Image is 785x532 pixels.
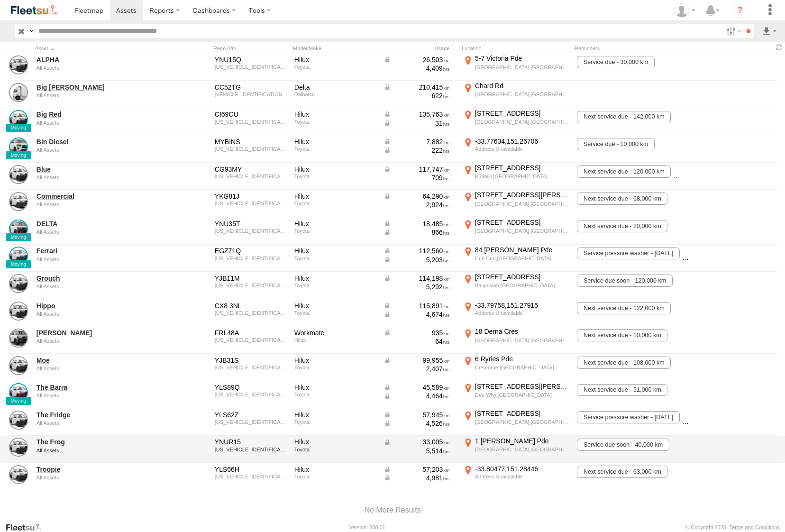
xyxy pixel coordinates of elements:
[507,138,538,145] span: 151.26706
[475,109,569,118] div: [STREET_ADDRESS]
[761,24,777,38] label: Export results as...
[577,411,680,423] span: Service pressure washer - 30/10/2025
[27,24,35,38] label: Search Query
[383,83,450,92] div: Data from Vehicle CANbus
[37,65,166,71] div: undefined
[475,201,569,207] div: [GEOGRAPHIC_DATA],[GEOGRAPHIC_DATA]
[294,55,377,64] div: Hilux
[383,228,450,237] div: Data from Vehicle CANbus
[383,119,450,128] div: Data from Vehicle CANbus
[37,465,166,474] a: Troopie
[215,146,288,152] div: MR0JA3DC801222644
[462,218,571,244] label: Click to View Current Location
[294,274,377,283] div: Hilux
[383,55,450,64] div: Data from Vehicle CANbus
[37,274,166,283] a: Grouch
[462,136,571,162] label: Click to View Current Location
[383,310,450,319] div: Data from Vehicle CANbus
[577,466,667,478] span: Next service due - 63,000 km
[475,437,569,445] div: 1 [PERSON_NAME] Pde
[462,382,571,408] label: Click to View Current Location
[37,329,166,337] a: [PERSON_NAME]
[475,191,569,199] div: [STREET_ADDRESS][PERSON_NAME]
[37,338,166,344] div: undefined
[215,192,288,201] div: YKG81J
[475,327,569,336] div: 18 Derna Cres
[294,228,377,234] div: Toyota
[462,437,571,462] label: Click to View Current Location
[383,165,450,174] div: Data from Vehicle CANbus
[37,311,166,317] div: undefined
[383,174,450,182] div: 709
[462,191,571,216] label: Click to View Current Location
[383,447,450,455] div: 5,514
[577,193,667,205] span: Next service due - 68,000 km
[475,91,569,98] div: [GEOGRAPHIC_DATA],[GEOGRAPHIC_DATA]
[294,138,377,146] div: Hilux
[37,257,166,262] div: undefined
[383,92,450,100] div: 622
[475,355,569,363] div: 6 Ryries Pde
[37,383,166,392] a: The Barra
[475,446,569,453] div: [GEOGRAPHIC_DATA],[GEOGRAPHIC_DATA]
[294,146,377,152] div: Toyota
[294,329,377,337] div: Workmate
[9,4,59,17] img: fleetsu-logo-horizontal.svg
[37,138,166,146] a: Bin Diesel
[383,356,450,365] div: Data from Vehicle CANbus
[215,365,288,370] div: MR0EX3CB501128018
[294,474,377,479] div: Toyota
[37,192,166,201] a: Commercial
[37,147,166,153] div: undefined
[37,220,166,228] a: DELTA
[37,448,166,453] div: undefined
[685,524,780,530] div: © Copyright 2025 -
[37,202,166,207] div: undefined
[294,383,377,392] div: Hilux
[9,302,28,321] a: View Asset Details
[383,274,450,283] div: Data from Vehicle CANbus
[9,411,28,430] a: View Asset Details
[462,409,571,435] label: Click to View Current Location
[9,110,28,129] a: View Asset Details
[215,55,288,64] div: YNU15Q
[475,173,569,180] div: Kirribilli,[GEOGRAPHIC_DATA]
[9,274,28,293] a: View Asset Details
[383,192,450,201] div: Data from Vehicle CANbus
[462,54,571,80] label: Click to View Current Location
[5,523,49,532] a: Visit our Website
[575,45,678,52] div: Reminders
[383,383,450,392] div: Data from Vehicle CANbus
[577,329,667,341] span: Next service due - 10,000 km
[215,274,288,283] div: YJB11M
[383,283,450,291] div: 5,292
[294,247,377,255] div: Hilux
[213,45,289,52] div: Rego./Vin
[37,55,166,64] a: ALPHA
[475,138,507,145] span: -33.77634
[294,356,377,365] div: Hilux
[294,201,377,206] div: Toyota
[215,256,288,261] div: MR0EX3CB601130389
[730,524,780,530] a: Terms and Conditions
[462,246,571,271] label: Click to View Current Location
[475,218,569,227] div: [STREET_ADDRESS]
[215,138,288,146] div: MYBINS
[462,45,571,52] div: Location
[9,247,28,266] a: View Asset Details
[215,419,288,425] div: MR0CX3CB904327188
[294,302,377,310] div: Hilux
[671,3,699,18] div: myBins Admin
[294,411,377,419] div: Hilux
[294,220,377,228] div: Hilux
[383,337,450,346] div: 64
[462,300,571,326] label: Click to View Current Location
[293,45,378,52] div: Model/Make
[462,273,571,298] label: Click to View Current Location
[294,419,377,425] div: Toyota
[577,165,671,178] span: Next service due - 120,000 km
[35,45,168,52] div: Click to Sort
[383,146,450,155] div: Data from Vehicle CANbus
[215,447,288,452] div: MR0EX3CB401105345
[462,355,571,380] label: Click to View Current Location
